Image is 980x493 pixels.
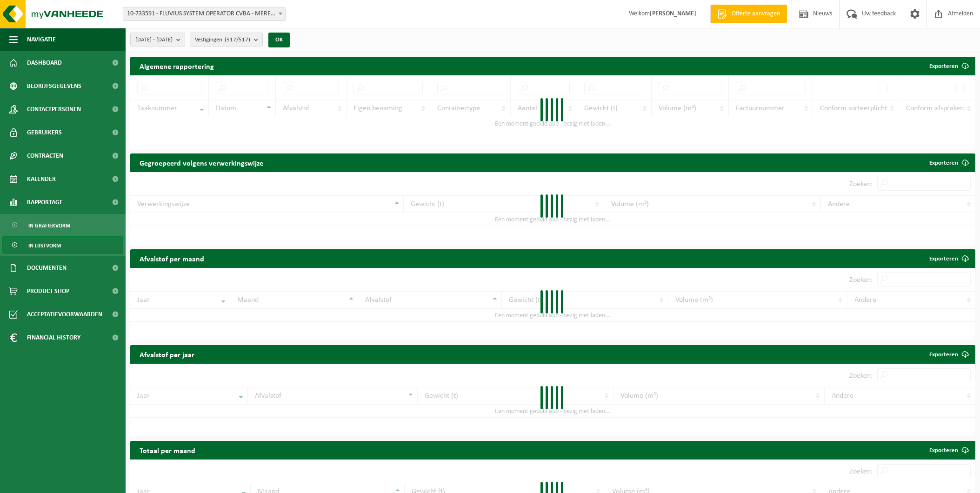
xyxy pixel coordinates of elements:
[130,33,185,47] button: [DATE] - [DATE]
[27,280,69,303] span: Product Shop
[130,249,213,267] h2: Afvalstof per maand
[2,216,123,234] a: In grafiekvorm
[2,236,123,254] a: In lijstvorm
[27,51,62,74] span: Dashboard
[27,144,63,167] span: Contracten
[27,303,102,326] span: Acceptatievoorwaarden
[27,74,81,98] span: Bedrijfsgegevens
[27,256,67,280] span: Documenten
[650,10,696,17] strong: [PERSON_NAME]
[27,167,56,191] span: Kalender
[922,441,974,460] a: Exporteren
[922,57,974,75] button: Exporteren
[225,37,250,43] count: (517/517)
[268,33,290,47] button: OK
[130,441,205,459] h2: Totaal per maand
[922,249,974,268] a: Exporteren
[130,153,273,172] h2: Gegroepeerd volgens verwerkingswijze
[130,57,223,75] h2: Algemene rapportering
[27,98,81,121] span: Contactpersonen
[195,33,250,47] span: Vestigingen
[27,28,56,51] span: Navigatie
[27,121,62,144] span: Gebruikers
[27,326,80,349] span: Financial History
[710,5,787,23] a: Offerte aanvragen
[135,33,173,47] span: [DATE] - [DATE]
[729,9,782,19] span: Offerte aanvragen
[130,345,204,363] h2: Afvalstof per jaar
[922,153,974,172] a: Exporteren
[28,237,61,254] span: In lijstvorm
[123,7,285,20] span: 10-733591 - FLUVIUS SYSTEM OPERATOR CVBA - MERELBEKE-MELLE
[922,345,974,364] a: Exporteren
[28,217,70,234] span: In grafiekvorm
[123,7,286,21] span: 10-733591 - FLUVIUS SYSTEM OPERATOR CVBA - MERELBEKE-MELLE
[27,191,63,214] span: Rapportage
[190,33,263,47] button: Vestigingen(517/517)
